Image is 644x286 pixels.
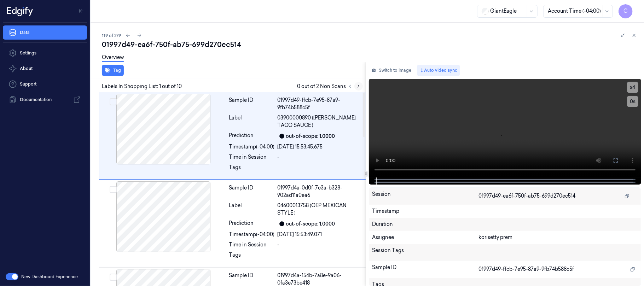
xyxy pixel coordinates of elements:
div: korisetty prem [478,234,638,241]
div: Timestamp (-04:00) [229,143,275,151]
div: Tags [229,251,275,263]
button: Tag [102,65,124,76]
div: out-of-scope: 1.0000 [286,220,335,228]
span: 01997d49-ea6f-750f-ab75-699d270ec514 [478,192,575,200]
div: Tags [229,164,275,175]
a: Data [3,25,87,40]
button: C [619,4,633,18]
a: Settings [3,46,87,60]
button: 0s [627,96,638,107]
div: Timestamp [372,208,638,215]
a: Overview [102,54,124,62]
button: Toggle Navigation [76,5,87,17]
a: Support [3,77,87,91]
div: 01997d49-ffcb-7e95-87a9-9fb74b588c5f [278,97,361,111]
div: - [278,241,361,249]
div: out-of-scope: 1.0000 [286,133,335,140]
button: Select row [110,186,117,193]
span: Labels In Shopping List: 1 out of 10 [102,83,182,90]
div: [DATE] 15:53:45.675 [278,143,361,151]
div: Timestamp (-04:00) [229,231,275,238]
button: x4 [627,82,638,93]
div: Duration [372,221,638,228]
div: 01997d49-ea6f-750f-ab75-699d270ec514 [102,40,638,49]
button: Select row [110,274,117,281]
div: Session Tags [372,247,478,258]
span: 0 out of 2 Non Scans [297,82,363,91]
div: Sample ID [372,264,478,275]
a: Documentation [3,93,87,107]
div: Prediction [229,220,275,228]
div: Time in Session [229,153,275,161]
div: [DATE] 15:53:49.071 [278,231,361,238]
button: Select row [110,98,117,105]
span: 03900000890 ([PERSON_NAME] TACO SAUCE ) [278,114,361,129]
div: Label [229,114,275,129]
div: Time in Session [229,241,275,249]
div: 01997d4a-0d0f-7c3a-b328-902ad11a0ea6 [278,184,361,199]
button: Switch to image [369,65,414,76]
button: About [3,62,87,76]
button: Auto video sync [417,65,460,76]
div: Label [229,202,275,217]
div: - [278,153,361,161]
div: Sample ID [229,184,275,199]
div: Session [372,191,478,202]
span: 04600013758 (OEP MEXICAN STYLE ) [278,202,361,217]
div: Sample ID [229,97,275,111]
span: 01997d49-ffcb-7e95-87a9-9fb74b588c5f [478,265,574,273]
div: Assignee [372,234,478,241]
div: Prediction [229,132,275,140]
span: 119 of 279 [102,33,121,39]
